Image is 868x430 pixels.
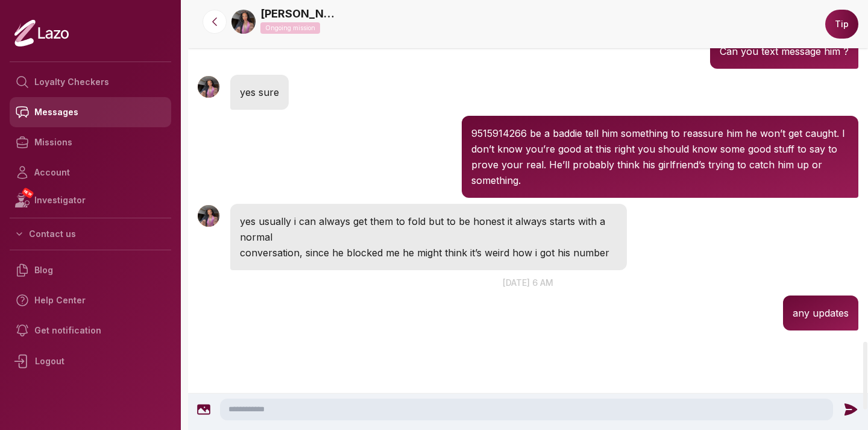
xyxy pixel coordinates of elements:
[10,97,171,127] a: Messages
[10,188,171,213] a: NEWInvestigator
[10,315,171,346] a: Get notification
[188,276,868,289] p: [DATE] 6 am
[198,205,219,227] img: User avatar
[10,285,171,315] a: Help Center
[10,255,171,285] a: Blog
[10,346,171,377] div: Logout
[10,157,171,188] a: Account
[240,84,279,100] p: yes sure
[720,43,849,59] p: Can you text message him ?
[231,10,256,34] img: 4b0546d6-1fdc-485f-8419-658a292abdc7
[240,245,617,261] p: conversation, since he blocked me he might think it’s weird how i got his number
[260,5,339,22] a: [PERSON_NAME]
[240,213,617,245] p: yes usually i can always get them to fold but to be honest it always starts with a normal
[10,223,171,245] button: Contact us
[10,67,171,97] a: Loyalty Checkers
[198,76,219,98] img: User avatar
[260,22,320,34] p: Ongoing mission
[21,187,34,199] span: NEW
[471,125,849,188] p: 9515914266 be a baddie tell him something to reassure him he won’t get caught. I don’t know you’r...
[10,127,171,157] a: Missions
[825,10,858,39] button: Tip
[793,305,849,321] p: any updates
